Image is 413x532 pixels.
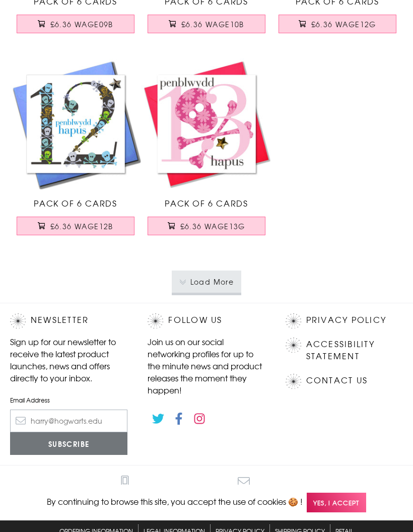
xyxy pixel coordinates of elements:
img: Welsh Birthday Card, Penblwydd Hapus, Age 13 Girl, padded star embellished [141,58,272,189]
span: £6.36 WAGE13G [180,221,245,231]
p: Sign up for our newsletter to receive the latest product launches, news and offers directly to yo... [10,336,127,384]
button: £6.36 WAGE12B [17,217,134,235]
a: Welsh Birthday Card, Penblwydd Hapus, Age 12 Boy, Embellished with a padded star Pack of 6 Cards ... [10,58,141,245]
span: Pack of 6 Cards [34,197,117,209]
button: £6.36 WAGE12G [279,15,396,33]
input: harry@hogwarts.edu [10,410,127,432]
button: £6.36 WAGE13G [148,217,265,235]
button: £6.36 WAGE09B [17,15,134,33]
p: Join us on our social networking profiles for up to the minute news and product releases the mome... [148,336,265,396]
a: [EMAIL_ADDRESS][DOMAIN_NAME] [167,476,321,504]
span: £6.36 WAGE12G [311,19,376,29]
span: £6.36 WAGE10B [181,19,244,29]
a: Accessibility Statement [306,338,375,363]
h2: Follow Us [148,313,265,328]
a: Contact Us [306,374,368,387]
span: Yes, I accept [307,493,366,512]
input: Subscribe [10,432,127,455]
a: Privacy Policy [306,313,386,327]
button: Load More [172,271,242,293]
a: Welsh Birthday Card, Penblwydd Hapus, Age 13 Girl, padded star embellished Pack of 6 Cards £6.36 ... [141,58,272,245]
button: £6.36 WAGE10B [148,15,265,33]
span: £6.36 WAGE09B [50,19,113,29]
span: £6.36 WAGE12B [50,221,113,231]
h2: Newsletter [10,313,127,328]
label: Email Address [10,395,127,405]
span: Pack of 6 Cards [165,197,248,209]
img: Welsh Birthday Card, Penblwydd Hapus, Age 12 Boy, Embellished with a padded star [10,58,141,189]
a: 0191 270 8191 [93,476,157,504]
